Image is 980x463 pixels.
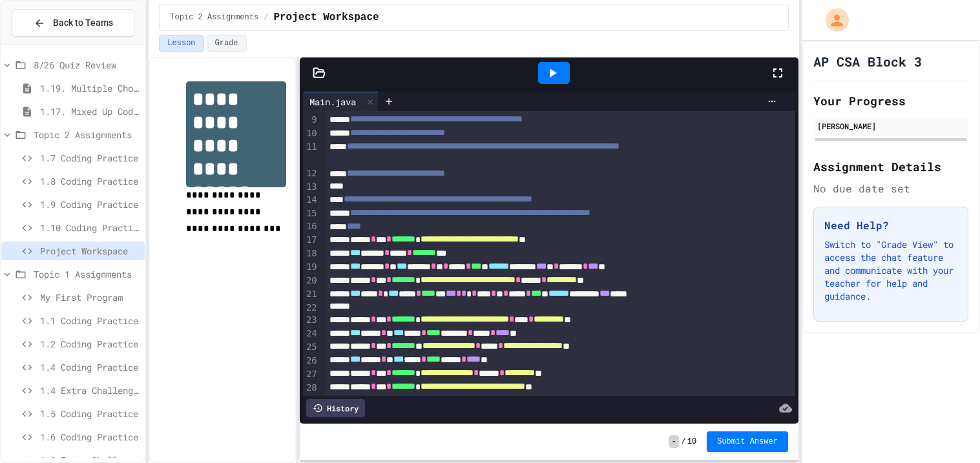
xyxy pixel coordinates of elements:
[303,234,319,247] div: 17
[303,274,319,288] div: 20
[303,167,319,181] div: 12
[813,158,968,176] h2: Assignment Details
[303,355,319,368] div: 26
[717,437,778,447] span: Submit Answer
[303,92,379,111] div: Main.java
[303,207,319,221] div: 15
[53,16,113,30] span: Back to Teams
[40,384,140,397] span: 1.4 Extra Challenge Problem
[273,10,379,25] span: Project Workspace
[40,151,140,165] span: 1.7 Coding Practice
[264,12,268,23] span: /
[303,247,319,261] div: 18
[813,181,968,196] div: No due date set
[40,81,140,95] span: 1.19. Multiple Choice Exercises for Unit 1a (1.1-1.6)
[40,221,140,234] span: 1.10 Coding Practice
[303,327,319,341] div: 24
[40,244,140,258] span: Project Workspace
[707,431,788,452] button: Submit Answer
[303,194,319,207] div: 14
[306,399,365,417] div: History
[40,174,140,188] span: 1.8 Coding Practice
[12,9,134,37] button: Back to Teams
[34,267,140,281] span: Topic 1 Assignments
[40,430,140,444] span: 1.6 Coding Practice
[40,198,140,211] span: 1.9 Coding Practice
[303,288,319,302] div: 21
[817,120,964,132] div: [PERSON_NAME]
[303,127,319,141] div: 10
[303,341,319,355] div: 25
[40,337,140,351] span: 1.2 Coding Practice
[303,314,319,327] div: 23
[682,437,686,447] span: /
[303,114,319,127] div: 9
[812,5,852,35] div: My Account
[303,382,319,395] div: 28
[170,12,258,23] span: Topic 2 Assignments
[40,360,140,374] span: 1.4 Coding Practice
[303,302,319,314] div: 22
[34,58,140,72] span: 8/26 Quiz Review
[824,238,957,303] p: Switch to "Grade View" to access the chat feature and communicate with your teacher for help and ...
[40,407,140,420] span: 1.5 Coding Practice
[303,141,319,168] div: 11
[303,261,319,274] div: 19
[303,368,319,382] div: 27
[303,95,362,108] div: Main.java
[159,35,203,52] button: Lesson
[303,220,319,234] div: 16
[687,437,696,447] span: 10
[34,128,140,141] span: Topic 2 Assignments
[303,181,319,194] div: 13
[303,395,319,408] div: 29
[40,291,140,304] span: My First Program
[813,92,968,110] h2: Your Progress
[40,314,140,327] span: 1.1 Coding Practice
[813,52,922,70] h1: AP CSA Block 3
[207,35,247,52] button: Grade
[40,105,140,118] span: 1.17. Mixed Up Code Practice 1.1-1.6
[669,435,678,448] span: -
[824,218,957,233] h3: Need Help?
